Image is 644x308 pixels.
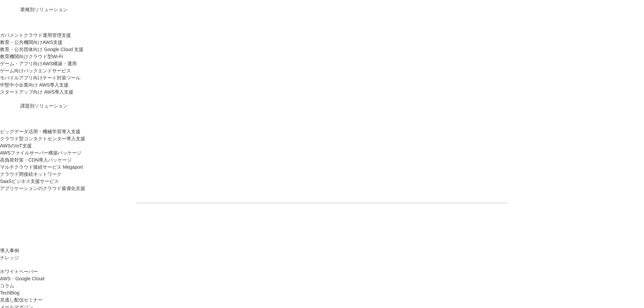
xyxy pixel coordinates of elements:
[326,214,434,230] a: まずは相談する
[20,7,68,12] span: 業種別ソリューション
[308,221,313,223] img: 矢印
[20,103,68,109] span: 課題別ソリューション
[423,221,428,223] img: 矢印
[211,214,319,230] a: 資料を請求する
